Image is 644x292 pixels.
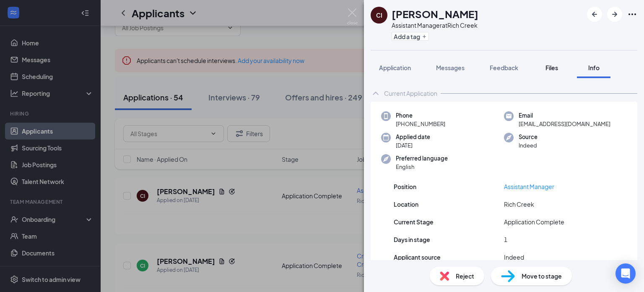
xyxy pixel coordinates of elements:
[394,235,430,244] span: Days in stage
[587,7,602,22] button: ArrowLeftNew
[396,111,445,120] span: Phone
[394,253,441,262] span: Applicant source
[615,263,636,284] div: Open Intercom Messenger
[392,7,478,21] h1: [PERSON_NAME]
[627,9,637,19] svg: Ellipses
[504,200,534,209] span: Rich Creek
[394,200,418,209] span: Location
[589,9,600,19] svg: ArrowLeftNew
[519,141,538,150] span: Indeed
[504,217,564,226] span: Application Complete
[504,183,554,190] a: Assistant Manager
[396,163,448,171] span: English
[396,133,430,141] span: Applied date
[545,64,558,71] span: Files
[394,182,416,191] span: Position
[436,64,465,71] span: Messages
[396,141,430,150] span: [DATE]
[384,89,437,97] div: Current Application
[504,253,524,262] span: Indeed
[392,32,429,41] button: PlusAdd a tag
[519,120,610,128] span: [EMAIL_ADDRESS][DOMAIN_NAME]
[371,88,381,98] svg: ChevronUp
[588,64,600,71] span: Info
[394,217,434,226] span: Current Stage
[519,111,610,120] span: Email
[379,64,411,71] span: Application
[396,154,448,163] span: Preferred language
[456,271,474,281] span: Reject
[490,64,518,71] span: Feedback
[607,7,622,22] button: ArrowRight
[392,21,478,29] div: Assistant Manager at Rich Creek
[522,271,562,281] span: Move to stage
[504,235,507,244] span: 1
[422,34,427,39] svg: Plus
[519,133,538,141] span: Source
[396,120,445,128] span: [PHONE_NUMBER]
[610,9,620,19] svg: ArrowRight
[376,11,382,19] div: CI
